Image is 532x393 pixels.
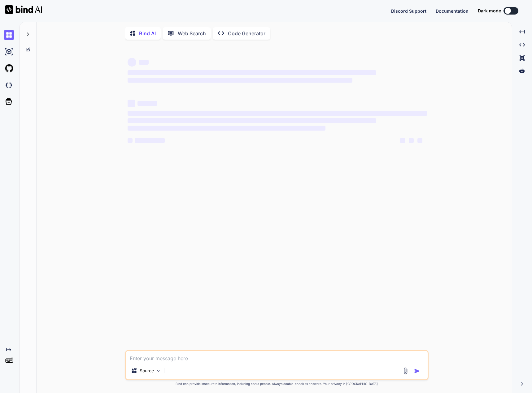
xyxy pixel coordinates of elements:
span: ‌ [400,138,405,143]
span: ‌ [128,100,135,107]
span: Dark mode [478,8,501,14]
span: ‌ [128,58,136,67]
span: ‌ [128,126,325,131]
span: ‌ [135,138,165,143]
img: chat [4,30,14,40]
img: icon [414,368,420,374]
span: ‌ [137,101,157,106]
img: Pick Models [156,368,161,374]
span: ‌ [139,60,149,65]
span: ‌ [128,70,376,75]
img: githubLight [4,63,14,74]
p: Web Search [178,30,206,37]
img: attachment [402,367,409,374]
span: ‌ [128,138,133,143]
span: ‌ [128,118,376,123]
p: Bind can provide inaccurate information, including about people. Always double-check its answers.... [125,382,429,386]
img: ai-studio [4,46,14,57]
img: Bind AI [5,5,42,14]
p: Source [140,368,154,374]
p: Code Generator [228,30,265,37]
span: ‌ [409,138,414,143]
button: Discord Support [391,8,426,14]
span: Documentation [436,8,469,14]
span: ‌ [417,138,422,143]
span: ‌ [128,78,352,83]
span: Discord Support [391,8,426,14]
img: darkCloudIdeIcon [4,80,14,90]
button: Documentation [436,8,469,14]
span: ‌ [128,111,427,116]
p: Bind AI [139,30,156,37]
